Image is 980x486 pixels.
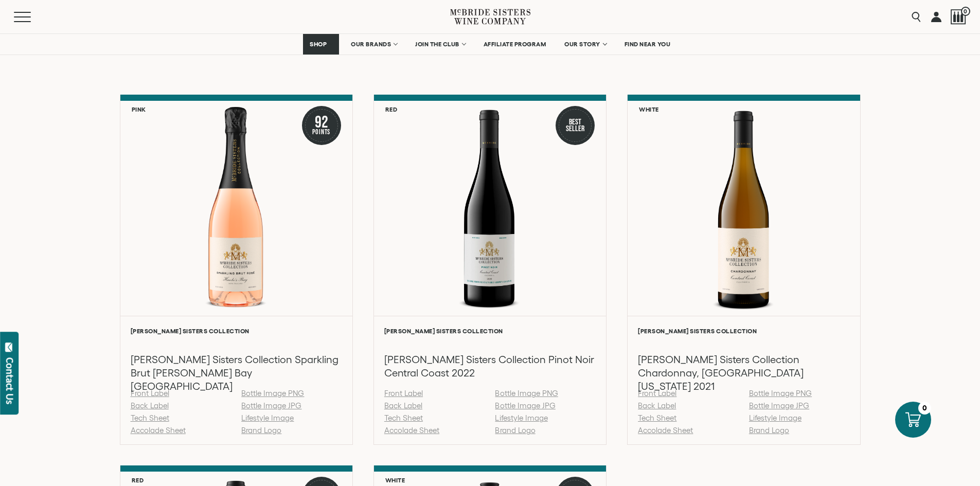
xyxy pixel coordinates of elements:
a: Bottle Image PNG [495,389,558,398]
a: Bottle Image PNG [749,389,812,398]
a: Back Label [131,401,169,410]
a: Accolade Sheet [638,426,693,435]
a: Back Label [638,401,676,410]
span: OUR STORY [564,41,600,48]
h6: Red [132,477,144,483]
a: Brand Logo [241,426,281,435]
a: AFFILIATE PROGRAM [477,34,553,55]
a: FIND NEAR YOU [618,34,678,55]
a: Bottle Image JPG [749,401,809,410]
a: JOIN THE CLUB [408,34,472,55]
a: Front Label [131,389,169,398]
a: Lifestyle Image [749,413,801,422]
a: Lifestyle Image [495,413,547,422]
a: Accolade Sheet [131,426,186,435]
h3: [PERSON_NAME] Sisters Collection Pinot Noir Central Coast 2022 [384,353,596,380]
h6: White [639,106,659,113]
h6: Pink [132,106,146,113]
div: 0 [918,402,931,415]
a: OUR BRANDS [344,34,403,55]
a: Brand Logo [495,426,535,435]
a: Bottle Image JPG [241,401,301,410]
h3: [PERSON_NAME] Sisters Collection Chardonnay, [GEOGRAPHIC_DATA][US_STATE] 2021 [638,353,849,393]
span: JOIN THE CLUB [415,41,459,48]
a: Tech Sheet [638,413,676,422]
h6: White [385,477,405,483]
a: SHOP [303,34,339,55]
a: OUR STORY [558,34,613,55]
a: Tech Sheet [384,413,423,422]
div: Contact Us [5,357,15,404]
a: Front Label [384,389,423,398]
h6: [PERSON_NAME] Sisters Collection [384,328,596,334]
a: Front Label [638,389,676,398]
button: Mobile Menu Trigger [14,12,51,22]
h3: [PERSON_NAME] Sisters Collection Sparkling Brut [PERSON_NAME] Bay [GEOGRAPHIC_DATA] [131,353,342,393]
h6: [PERSON_NAME] Sisters Collection [131,328,342,334]
span: AFFILIATE PROGRAM [484,41,546,48]
span: FIND NEAR YOU [625,41,671,48]
span: SHOP [310,41,327,48]
h6: Red [385,106,398,113]
a: Bottle Image PNG [241,389,304,398]
h6: [PERSON_NAME] Sisters Collection [638,328,849,334]
a: Bottle Image JPG [495,401,555,410]
a: Back Label [384,401,422,410]
span: 0 [961,7,970,16]
a: Tech Sheet [131,413,169,422]
a: Brand Logo [749,426,789,435]
a: Lifestyle Image [241,413,294,422]
a: Accolade Sheet [384,426,439,435]
span: OUR BRANDS [351,41,391,48]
